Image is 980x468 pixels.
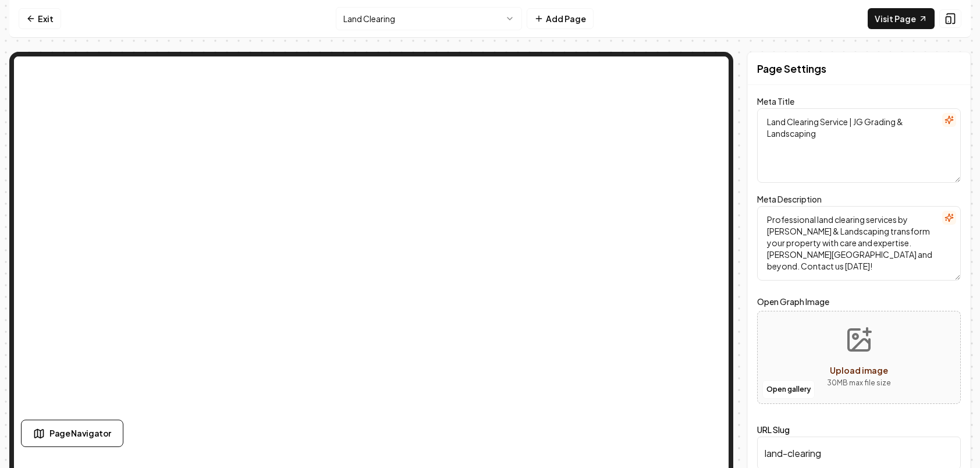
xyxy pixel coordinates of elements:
[49,427,111,439] span: Page Navigator
[818,317,900,398] button: Upload image
[762,380,815,399] button: Open gallery
[757,96,794,107] label: Meta Title
[527,8,594,29] button: Add Page
[757,295,961,309] label: Open Graph Image
[757,424,790,435] label: URL Slug
[757,194,822,204] label: Meta Description
[19,8,61,29] a: Exit
[21,420,123,447] button: Page Navigator
[827,377,891,389] p: 30 MB max file size
[830,365,888,375] span: Upload image
[757,61,826,77] h2: Page Settings
[868,8,935,29] a: Visit Page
